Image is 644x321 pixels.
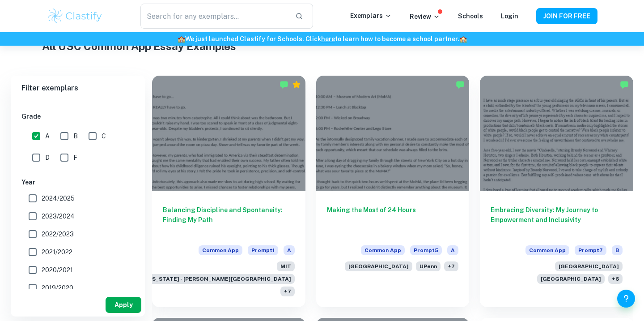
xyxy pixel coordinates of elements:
[350,11,392,21] p: Exemplars
[501,13,518,20] a: Login
[345,261,412,271] span: [GEOGRAPHIC_DATA]
[11,76,145,101] h6: Filter exemplars
[612,245,623,255] span: B
[292,80,301,89] div: Premium
[410,245,442,255] span: Prompt 5
[321,35,335,43] a: here
[21,111,134,121] h6: Grade
[152,76,305,307] a: Balancing Discipline and Spontaneity: Finding My PathCommon AppPrompt1AMIT[GEOGRAPHIC_DATA][US_ST...
[620,80,629,89] img: Marked
[447,245,458,255] span: A
[140,4,288,29] input: Search for any exemplars...
[410,12,440,21] p: Review
[525,245,569,255] span: Common App
[491,205,623,235] h6: Embracing Diversity: My Journey to Empowerment and Inclusivity
[42,247,72,257] span: 2021/2022
[42,265,73,275] span: 2020/2021
[361,245,405,255] span: Common App
[42,38,602,54] h1: All USC Common App Essay Examples
[277,261,295,271] span: MIT
[459,35,467,43] span: 🏫
[73,131,78,141] span: B
[42,283,73,293] span: 2019/2020
[280,287,295,296] span: + 7
[47,7,103,25] img: Clastify logo
[608,274,623,284] span: + 6
[102,131,106,141] span: C
[45,153,50,163] span: D
[537,274,605,284] span: [GEOGRAPHIC_DATA]
[575,245,606,255] span: Prompt 7
[199,245,242,255] span: Common App
[106,297,141,313] button: Apply
[480,76,633,307] a: Embracing Diversity: My Journey to Empowerment and InclusivityCommon AppPrompt7B[GEOGRAPHIC_DATA]...
[617,290,635,308] button: Help and Feedback
[555,261,623,271] span: [GEOGRAPHIC_DATA]
[280,80,288,89] img: Marked
[2,34,642,44] h6: We just launched Clastify for Schools. Click to learn how to become a school partner.
[82,274,295,284] span: [GEOGRAPHIC_DATA][US_STATE] - [PERSON_NAME][GEOGRAPHIC_DATA]
[42,229,74,239] span: 2022/2023
[416,261,441,271] span: UPenn
[458,13,483,20] a: Schools
[456,80,465,89] img: Marked
[248,245,278,255] span: Prompt 1
[42,211,75,221] span: 2023/2024
[444,261,458,271] span: + 7
[536,8,597,24] button: JOIN FOR FREE
[284,245,295,255] span: A
[42,193,75,203] span: 2024/2025
[327,205,459,235] h6: Making the Most of 24 Hours
[21,177,134,187] h6: Year
[45,131,50,141] span: A
[178,35,185,43] span: 🏫
[316,76,470,307] a: Making the Most of 24 HoursCommon AppPrompt5A[GEOGRAPHIC_DATA]UPenn+7
[73,153,77,163] span: F
[163,205,295,235] h6: Balancing Discipline and Spontaneity: Finding My Path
